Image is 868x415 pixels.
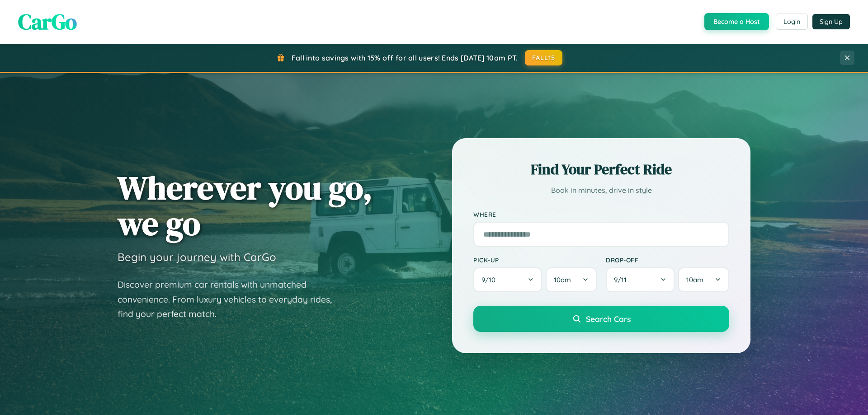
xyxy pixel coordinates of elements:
[292,53,518,62] span: Fall into savings with 15% off for all users! Ends [DATE] 10am PT.
[481,275,500,284] span: 9 / 10
[473,159,729,179] h2: Find Your Perfect Ride
[118,277,344,322] p: Discover premium car rentals with unmatched convenience. From luxury vehicles to everyday rides, ...
[812,14,850,29] button: Sign Up
[18,7,77,37] span: CarGo
[473,184,729,197] p: Book in minutes, drive in style
[678,267,729,292] button: 10am
[473,306,729,332] button: Search Cars
[586,314,631,324] span: Search Cars
[473,256,597,264] label: Pick-up
[118,170,373,241] h1: Wherever you go, we go
[606,256,729,264] label: Drop-off
[525,50,563,65] button: FALL15
[686,275,703,284] span: 10am
[473,210,729,218] label: Where
[473,267,542,292] button: 9/10
[614,275,631,284] span: 9 / 11
[704,13,769,30] button: Become a Host
[118,250,276,264] h3: Begin your journey with CarGo
[606,267,675,292] button: 9/11
[554,275,571,284] span: 10am
[776,14,808,30] button: Login
[546,267,597,292] button: 10am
